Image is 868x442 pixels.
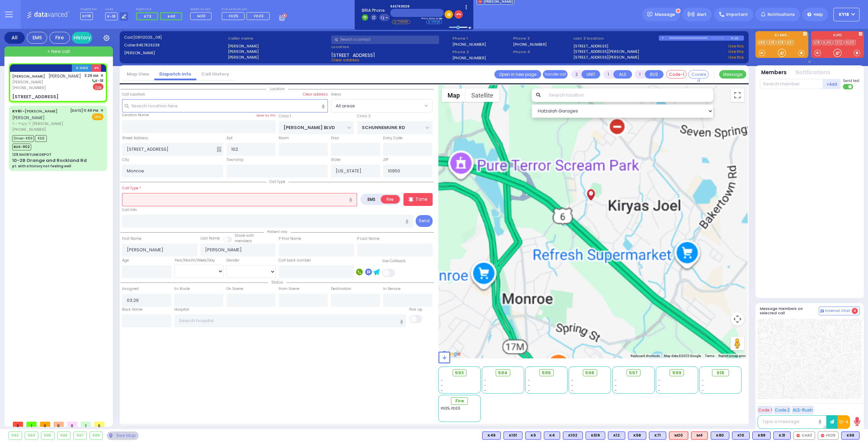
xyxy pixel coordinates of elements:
[586,432,605,440] div: BLS
[279,135,289,141] label: Room
[392,20,410,24] li: Transfer
[571,388,573,393] span: -
[264,229,291,234] span: Patient info
[25,432,38,439] div: 594
[12,108,25,114] span: KY61 -
[303,92,328,97] label: Clear address
[513,36,571,41] span: Phone 3
[711,432,729,440] div: K80
[267,86,288,91] span: Location
[331,44,450,50] label: Location
[122,71,154,77] a: Map View
[362,195,381,204] label: EMS
[47,48,70,55] span: + New call
[484,378,486,383] span: -
[362,7,390,14] span: BRIA Phone
[136,42,160,48] span: 8457829238
[122,258,129,263] label: Age
[228,49,329,55] label: [PERSON_NAME]
[823,79,841,89] button: +Add
[504,432,522,440] div: K101
[843,83,854,90] label: Turn off text
[279,236,301,241] label: P First Name
[795,69,830,77] button: Notifications
[731,337,744,350] button: Drag Pegman onto the map to open Street View
[124,35,225,40] label: Cad:
[440,350,462,358] a: Open this area in Google Maps (opens a new window)
[484,388,486,393] span: -
[647,12,652,17] img: message.svg
[13,422,23,427] span: 0
[12,93,59,100] div: [STREET_ADDRESS]
[26,422,37,427] span: 1
[40,422,50,427] span: 0
[228,43,329,49] label: [PERSON_NAME]
[122,99,328,112] input: Search location here
[615,383,617,388] span: -
[81,422,91,427] span: 1
[4,32,25,44] div: All
[122,157,129,163] label: City
[728,43,744,49] a: Use this
[484,383,486,388] span: -
[136,7,184,12] label: Night unit
[628,432,646,440] div: K58
[755,34,808,38] label: KJ EMS...
[124,50,225,56] label: [PERSON_NAME]
[752,432,771,440] div: K89
[545,88,714,102] input: Search location
[843,78,860,83] span: Send text
[440,350,462,358] img: Google
[513,42,547,47] label: [PHONE_NUMBER]
[50,32,70,44] div: Fire
[498,370,508,376] span: 594
[811,34,864,38] label: KJFD
[12,157,87,164] div: 10-28 Orange and Rockland Rd
[645,70,664,79] button: BUS
[581,70,600,79] button: UNIT
[41,432,54,439] div: 595
[814,12,823,18] span: Help
[819,307,860,315] button: Internal Chat 4
[416,215,433,227] button: Send
[226,135,233,141] label: Apt
[235,233,254,238] small: Share with
[719,70,746,79] button: Message
[452,36,511,41] span: Phone 1
[442,88,466,102] button: Show street map
[107,432,139,440] div: See map
[528,378,530,383] span: -
[691,432,708,440] div: M4
[649,432,666,440] div: BLS
[12,135,34,142] span: Driver-K89
[455,398,464,404] span: Fire
[752,432,771,440] div: BLS
[658,388,660,393] span: -
[226,157,243,163] label: Township
[383,157,388,163] label: ZIP
[74,432,86,439] div: 597
[174,286,190,292] label: En Route
[190,7,214,12] label: Medic on call
[122,186,141,191] label: Call Type *
[12,121,68,127] span: ר' בערל - ר' [PERSON_NAME]
[336,103,355,109] span: All areas
[12,152,52,157] div: 129 SHORTLINE DEPOT
[84,73,98,78] span: 3:29 AM
[9,432,22,439] div: 593
[702,378,739,383] div: -
[726,12,748,18] span: Important
[573,55,639,60] a: [STREET_ADDRESS][PERSON_NAME]
[390,17,444,20] div: Press Enter to dial
[228,55,329,60] label: [PERSON_NAME]
[415,196,428,203] p: Tone
[200,236,220,241] label: Last Name
[702,383,739,388] div: -
[761,69,787,77] button: Members
[711,432,729,440] div: BLS
[728,55,744,60] a: Use this
[821,310,824,313] img: comment-alt.png
[92,113,103,120] span: EMS
[585,186,597,207] div: BURECH MORDCHE RUBIN
[217,147,221,152] span: Other building occupants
